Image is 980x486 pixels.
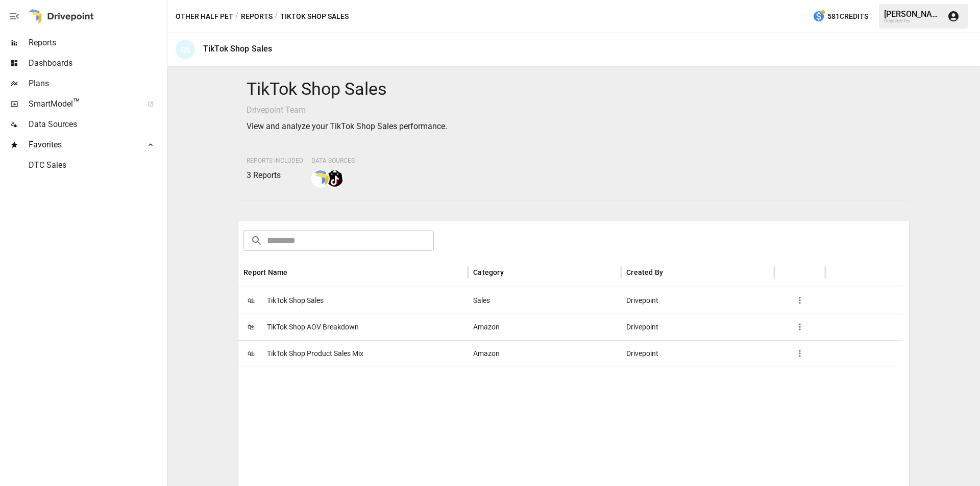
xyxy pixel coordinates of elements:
[29,98,136,110] span: SmartModel
[247,120,900,133] p: View and analyze your TikTok Shop Sales performance.
[243,346,259,361] span: 🛍
[468,340,621,367] div: Amazon
[275,10,278,23] div: /
[235,10,239,23] div: /
[29,139,136,151] span: Favorites
[288,265,303,279] button: Sort
[621,314,774,340] div: Drivepoint
[267,288,324,314] span: TikTok Shop Sales
[247,79,900,100] h4: TikTok Shop Sales
[267,314,359,340] span: TikTok Shop AOV Breakdown
[247,104,900,116] p: Drivepoint Team
[626,268,663,276] div: Created By
[247,157,303,164] span: Reports Included
[884,9,941,19] div: [PERSON_NAME]
[243,293,259,308] span: 🛍
[29,78,165,90] span: Plans
[267,341,363,367] span: TikTok Shop Product Sales Mix
[621,340,774,367] div: Drivepoint
[311,157,355,164] span: Data Sources
[664,265,678,279] button: Sort
[29,159,165,171] span: DTC Sales
[884,19,941,23] div: Other Half Pet
[505,265,519,279] button: Sort
[176,10,233,23] button: Other Half Pet
[29,37,165,49] span: Reports
[468,287,621,314] div: Sales
[176,40,195,59] div: 🛍
[241,10,273,23] button: Reports
[312,170,329,187] img: smart model
[243,268,287,276] div: Report Name
[808,7,872,26] button: 581Credits
[203,44,273,54] div: TikTok Shop Sales
[473,268,503,276] div: Category
[468,314,621,340] div: Amazon
[827,10,868,23] span: 581 Credits
[29,118,165,131] span: Data Sources
[73,96,80,109] span: ™
[621,287,774,314] div: Drivepoint
[243,319,259,335] span: 🛍
[29,57,165,69] span: Dashboards
[327,170,343,187] img: tiktok
[247,169,303,182] p: 3 Reports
